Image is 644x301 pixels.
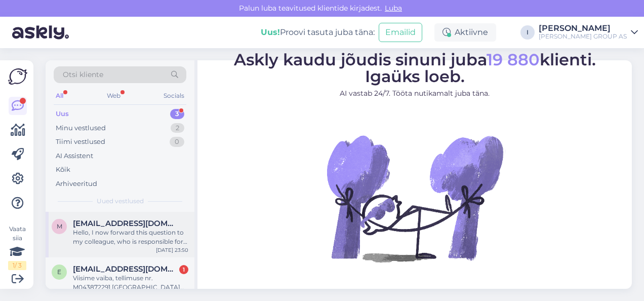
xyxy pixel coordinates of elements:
[73,265,178,274] span: Evi.marli@mail.ee
[171,123,184,133] div: 2
[324,107,506,289] img: No Chat active
[63,69,103,80] span: Otsi kliente
[261,26,375,39] div: Proovi tasuta juba täna:
[156,246,188,254] div: [DATE] 23:50
[261,27,280,37] b: Uus!
[8,224,26,270] div: Vaata siia
[8,261,26,270] div: 1 / 3
[73,219,178,228] span: mallepilt@gmail.com
[520,25,535,40] div: I
[170,137,184,147] div: 0
[97,197,144,206] span: Uued vestlused
[8,68,27,85] img: Askly Logo
[73,228,188,246] div: Hello, I now forward this question to my colleague, who is responsible for this. The reply will b...
[56,179,97,189] div: Arhiveeritud
[56,165,70,175] div: Kõik
[379,23,422,42] button: Emailid
[57,268,61,276] span: E
[105,89,123,102] div: Web
[382,4,405,13] span: Luba
[487,50,540,69] span: 19 880
[56,109,69,119] div: Uus
[54,89,65,102] div: All
[179,265,188,274] div: 1
[57,222,62,230] span: m
[539,24,627,32] div: [PERSON_NAME]
[434,23,496,42] div: Aktiivne
[56,123,106,133] div: Minu vestlused
[234,88,596,99] p: AI vastab 24/7. Tööta nutikamalt juba täna.
[162,89,186,102] div: Socials
[56,137,105,147] div: Tiimi vestlused
[539,24,638,41] a: [PERSON_NAME][PERSON_NAME] GROUP AS
[170,109,184,119] div: 3
[539,32,627,41] div: [PERSON_NAME] GROUP AS
[56,151,93,161] div: AI Assistent
[73,274,188,292] div: Viisime vaiba, tellimuse nr. M043872291 [GEOGRAPHIC_DATA] Bauhofi tagasi reedel [DATE] ja vormist...
[234,50,596,86] span: Askly kaudu jõudis sinuni juba klienti. Igaüks loeb.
